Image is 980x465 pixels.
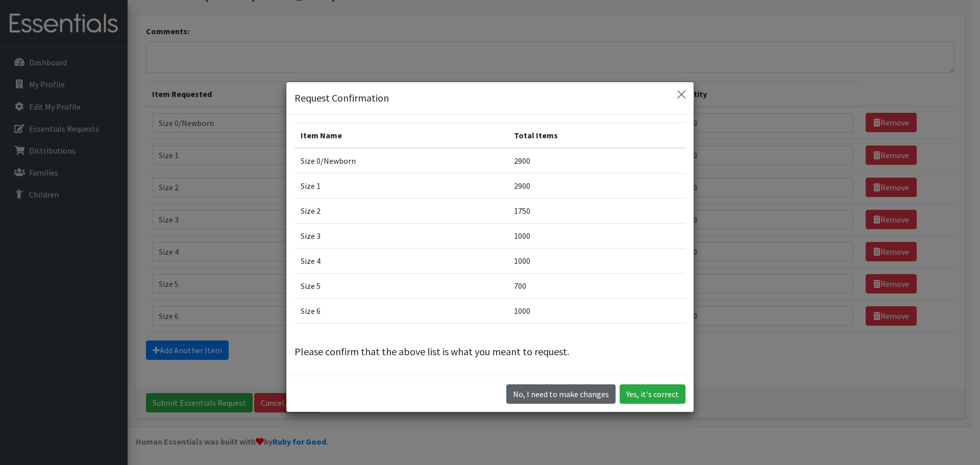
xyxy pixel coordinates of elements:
td: 1000 [508,248,685,273]
td: Size 2 [295,198,508,223]
td: Size 0/Newborn [295,148,508,174]
p: Please confirm that the above list is what you meant to request. [295,344,685,359]
button: No I need to make changes [506,384,616,404]
h5: Request Confirmation [295,90,389,106]
td: Size 4 [295,248,508,273]
button: Close [673,86,690,103]
td: Size 3 [295,223,508,248]
td: Size 6 [295,298,508,323]
td: 1000 [508,223,685,248]
button: Yes, it's correct [620,384,685,404]
td: 2900 [508,173,685,198]
td: 700 [508,273,685,298]
td: 1000 [508,298,685,323]
td: 2900 [508,148,685,174]
td: Size 1 [295,173,508,198]
th: Item Name [295,123,508,148]
td: 1750 [508,198,685,223]
td: Size 5 [295,273,508,298]
th: Total Items [508,123,685,148]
